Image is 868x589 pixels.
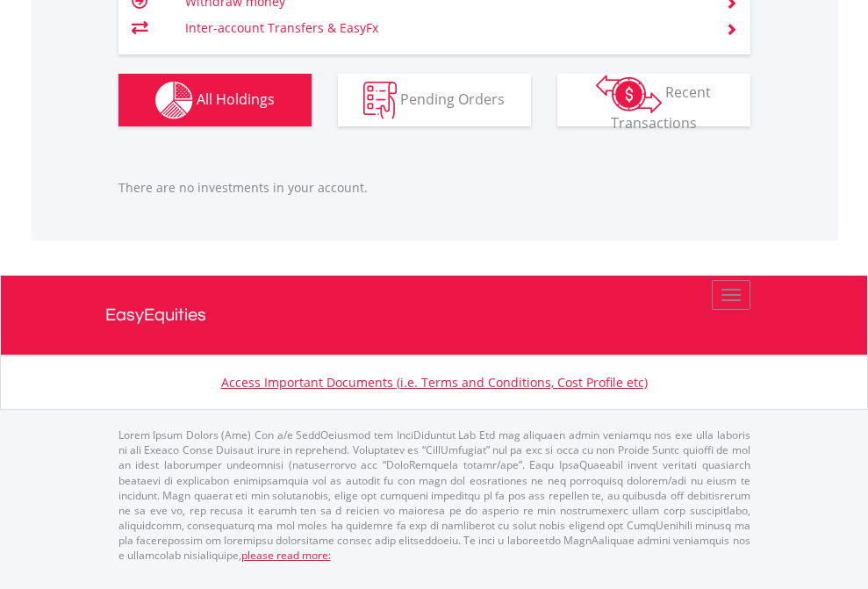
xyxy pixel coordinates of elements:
[241,548,331,563] a: please read more:
[338,74,531,126] button: Pending Orders
[557,74,750,126] button: Recent Transactions
[363,82,397,119] img: pending_instructions-wht.png
[118,179,750,197] p: There are no investments in your account.
[221,374,648,391] a: Access Important Documents (i.e. Terms and Conditions, Cost Profile etc)
[118,74,312,126] button: All Holdings
[185,15,704,41] td: Inter-account Transfers & EasyFx
[400,89,505,108] span: Pending Orders
[197,89,275,108] span: All Holdings
[105,276,764,355] a: EasyEquities
[596,75,662,113] img: transactions-zar-wht.png
[118,427,750,563] p: Lorem Ipsum Dolors (Ame) Con a/e SeddOeiusmod tem InciDiduntut Lab Etd mag aliquaen admin veniamq...
[155,82,193,119] img: holdings-wht.png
